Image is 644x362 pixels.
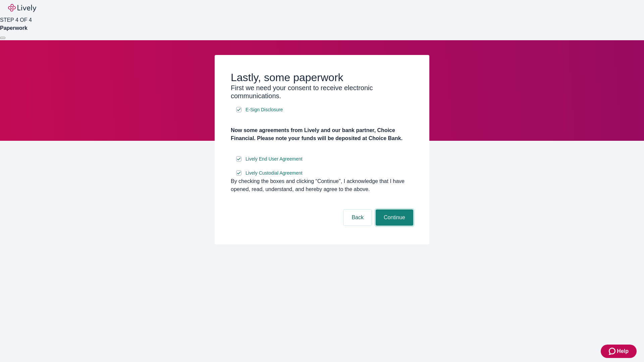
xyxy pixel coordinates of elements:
span: Lively Custodial Agreement [246,170,303,177]
span: Lively End User Agreement [246,156,303,163]
h4: Now some agreements from Lively and our bank partner, Choice Financial. Please note your funds wi... [231,126,413,142]
span: E-Sign Disclosure [246,106,283,113]
a: e-sign disclosure document [244,169,304,177]
button: Zendesk support iconHelp [601,345,637,358]
div: By checking the boxes and clicking “Continue", I acknowledge that I have opened, read, understand... [231,177,413,193]
a: e-sign disclosure document [244,106,284,114]
img: Lively [8,4,36,12]
span: Help [617,347,629,355]
h3: First we need your consent to receive electronic communications. [231,84,413,100]
svg: Zendesk support icon [609,347,617,355]
button: Back [343,209,372,226]
a: e-sign disclosure document [244,155,304,163]
button: Continue [376,209,413,226]
h2: Lastly, some paperwork [231,71,413,84]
